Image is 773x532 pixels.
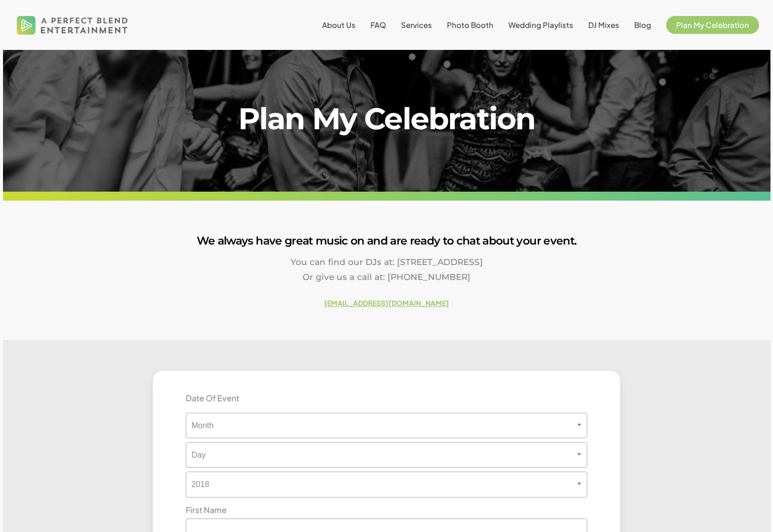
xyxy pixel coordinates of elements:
[322,20,356,29] span: About Us
[508,20,573,29] span: Wedding Playlists
[153,104,620,134] h1: Plan My Celebration
[634,20,651,29] span: Blog
[186,472,587,497] span: 2018
[447,20,493,29] span: Photo Booth
[186,413,587,438] span: Month
[508,21,573,29] a: Wedding Playlists
[371,20,386,29] span: FAQ
[186,421,586,430] span: Month
[186,450,586,460] span: Day
[291,257,483,267] span: You can find our DJs at: [STREET_ADDRESS]
[371,21,386,29] a: FAQ
[401,21,432,29] a: Services
[447,21,493,29] a: Photo Booth
[324,298,449,307] a: [EMAIL_ADDRESS][DOMAIN_NAME]
[676,20,749,29] span: Plan My Celebration
[588,21,619,29] a: DJ Mixes
[322,21,356,29] a: About Us
[303,272,470,282] span: Or give us a call at: [PHONE_NUMBER]
[588,20,619,29] span: DJ Mixes
[186,442,587,468] span: Day
[14,7,131,43] img: A Perfect Blend Entertainment
[3,232,771,251] h3: We always have great music on and are ready to chat about your event.
[634,21,651,29] a: Blog
[186,480,586,489] span: 2018
[178,504,234,516] label: First Name
[178,392,247,404] label: Date Of Event
[401,20,432,29] span: Services
[666,21,759,29] a: Plan My Celebration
